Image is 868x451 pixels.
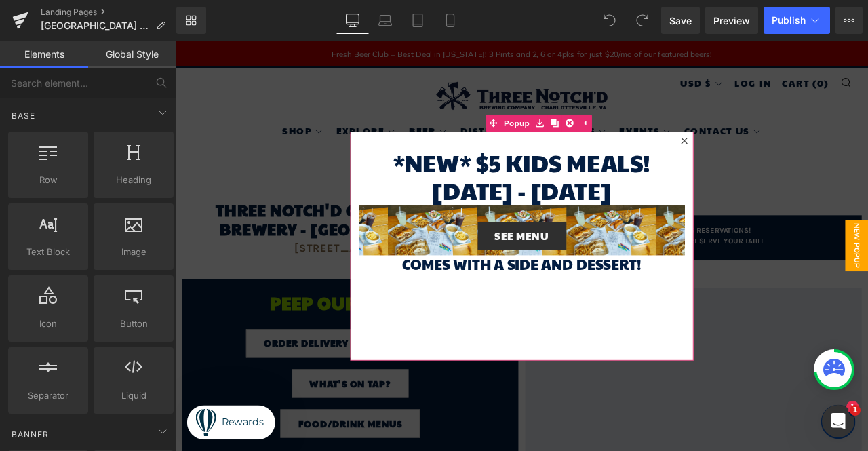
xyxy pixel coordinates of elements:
[41,20,151,31] span: [GEOGRAPHIC_DATA] - Three Notch'd Brewing | Craft Beer and Kitchen
[12,173,84,187] span: Row
[705,7,758,34] a: Preview
[12,245,84,259] span: Text Block
[385,87,422,108] span: Popup
[434,7,467,34] a: Mobile
[401,7,434,34] a: Tablet
[336,7,369,34] a: Desktop
[10,428,50,441] span: Banner
[41,7,176,18] a: Landing Pages
[822,405,854,437] iframe: Intercom live chat
[98,389,170,403] span: Liquid
[793,212,821,273] span: New Popup
[458,87,476,108] a: Delete Module
[764,7,830,34] button: Publish
[476,87,494,108] a: Expand / Collapse
[98,173,170,187] span: Heading
[10,109,37,122] span: Base
[629,7,656,34] button: Redo
[88,41,176,68] a: Global Style
[441,87,458,108] a: Clone Module
[596,7,623,34] button: Undo
[423,87,441,108] a: Save module
[378,221,443,241] span: SEE MENU
[772,15,806,26] span: Publish
[369,7,401,34] a: Laptop
[217,254,604,275] h1: comes with a side and dessert!
[98,317,170,331] span: Button
[835,7,863,34] button: More
[12,317,84,331] span: Icon
[850,405,861,416] span: 1
[713,14,750,28] span: Preview
[176,7,206,34] a: New Library
[12,389,84,403] span: Separator
[669,14,692,28] span: Save
[98,245,170,259] span: Image
[358,215,463,248] a: SEE MENU
[217,128,604,195] h1: *new* $5 Kids meals! [DATE] - [DATE]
